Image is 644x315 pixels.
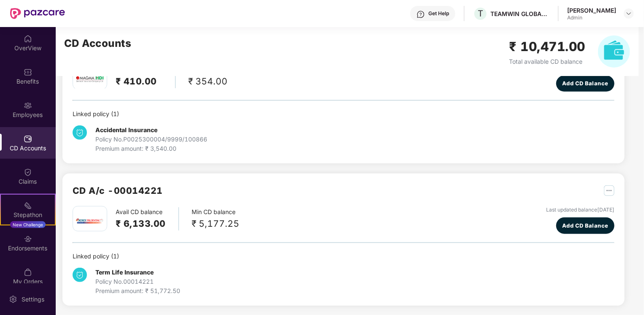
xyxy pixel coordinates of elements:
[95,126,157,133] b: Accidental Insurance
[417,10,425,19] img: svg+xml;base64,PHN2ZyBpZD0iSGVscC0zMngzMiIgeG1sbnM9Imh0dHA6Ly93d3cudzMub3JnLzIwMDAvc3ZnIiB3aWR0aD...
[1,211,55,219] div: Stepathon
[192,217,239,231] div: ₹ 5,177.25
[116,207,179,231] div: Avail CD balance
[10,8,65,19] img: New Pazcare Logo
[95,269,154,276] b: Term Life Insurance
[95,135,207,144] div: Policy No. P0025300004/9999/100866
[556,76,614,92] button: Add CD Balance
[24,201,32,210] img: svg+xml;base64,PHN2ZyB4bWxucz0iaHR0cDovL3d3dy53My5vcmcvMjAwMC9zdmciIHdpZHRoPSIyMSIgaGVpZ2h0PSIyMC...
[75,65,105,94] img: magma.png
[73,268,87,282] img: svg+xml;base64,PHN2ZyB4bWxucz0iaHR0cDovL3d3dy53My5vcmcvMjAwMC9zdmciIHdpZHRoPSIzNCIgaGVpZ2h0PSIzNC...
[546,206,614,214] div: Last updated balance [DATE]
[95,144,207,153] div: Premium amount: ₹ 3,540.00
[116,74,162,88] h2: ₹ 410.00
[567,14,616,21] div: Admin
[73,184,163,198] h2: CD A/c - 00014221
[188,74,232,88] div: ₹ 354.00
[95,286,180,296] div: Premium amount: ₹ 51,772.50
[509,58,583,65] span: Total available CD balance
[24,101,32,110] img: svg+xml;base64,PHN2ZyBpZD0iRW1wbG95ZWVzIiB4bWxucz0iaHR0cDovL3d3dy53My5vcmcvMjAwMC9zdmciIHdpZHRoPS...
[73,109,614,119] div: Linked policy ( 1 )
[116,65,176,88] div: Avail CD balance
[562,222,609,230] span: Add CD Balance
[490,10,549,18] div: TEAMWIN GLOBAL TECHNOLOGICA PRIVATE LIMITED
[24,168,32,177] img: svg+xml;base64,PHN2ZyBpZD0iQ2xhaW0iIHhtbG5zPSJodHRwOi8vd3d3LnczLm9yZy8yMDAwL3N2ZyIgd2lkdGg9IjIwIi...
[73,125,87,140] img: svg+xml;base64,PHN2ZyB4bWxucz0iaHR0cDovL3d3dy53My5vcmcvMjAwMC9zdmciIHdpZHRoPSIzNCIgaGVpZ2h0PSIzNC...
[24,268,32,277] img: svg+xml;base64,PHN2ZyBpZD0iTXlfT3JkZXJzIiBkYXRhLW5hbWU9Ik15IE9yZGVycyIgeG1sbnM9Imh0dHA6Ly93d3cudz...
[24,235,32,243] img: svg+xml;base64,PHN2ZyBpZD0iRW5kb3JzZW1lbnRzIiB4bWxucz0iaHR0cDovL3d3dy53My5vcmcvMjAwMC9zdmciIHdpZH...
[9,295,17,304] img: svg+xml;base64,PHN2ZyBpZD0iU2V0dGluZy0yMHgyMCIgeG1sbnM9Imh0dHA6Ly93d3cudzMub3JnLzIwMDAvc3ZnIiB3aW...
[567,6,616,14] div: [PERSON_NAME]
[625,10,632,17] img: svg+xml;base64,PHN2ZyBpZD0iRHJvcGRvd24tMzJ4MzIiIHhtbG5zPSJodHRwOi8vd3d3LnczLm9yZy8yMDAwL3N2ZyIgd2...
[116,217,166,231] h2: ₹ 6,133.00
[19,295,47,304] div: Settings
[509,37,586,57] h2: ₹ 10,471.00
[24,135,32,143] img: svg+xml;base64,PHN2ZyBpZD0iQ0RfQWNjb3VudHMiIGRhdGEtbmFtZT0iQ0QgQWNjb3VudHMiIHhtbG5zPSJodHRwOi8vd3...
[598,35,630,68] img: svg+xml;base64,PHN2ZyB4bWxucz0iaHR0cDovL3d3dy53My5vcmcvMjAwMC9zdmciIHhtbG5zOnhsaW5rPSJodHRwOi8vd3...
[478,8,483,19] span: T
[24,35,32,43] img: svg+xml;base64,PHN2ZyBpZD0iSG9tZSIgeG1sbnM9Imh0dHA6Ly93d3cudzMub3JnLzIwMDAvc3ZnIiB3aWR0aD0iMjAiIG...
[10,221,46,228] div: New Challenge
[75,206,105,236] img: iciciprud.png
[24,68,32,76] img: svg+xml;base64,PHN2ZyBpZD0iQmVuZWZpdHMiIHhtbG5zPSJodHRwOi8vd3d3LnczLm9yZy8yMDAwL3N2ZyIgd2lkdGg9Ij...
[562,79,609,88] span: Add CD Balance
[188,65,232,88] div: Min CD balance
[428,10,449,17] div: Get Help
[95,277,180,286] div: Policy No. 00014221
[64,35,132,52] h2: CD Accounts
[73,252,614,261] div: Linked policy ( 1 )
[556,217,614,234] button: Add CD Balance
[604,185,614,196] img: svg+xml;base64,PHN2ZyB4bWxucz0iaHR0cDovL3d3dy53My5vcmcvMjAwMC9zdmciIHdpZHRoPSIyNSIgaGVpZ2h0PSIyNS...
[192,207,239,231] div: Min CD balance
